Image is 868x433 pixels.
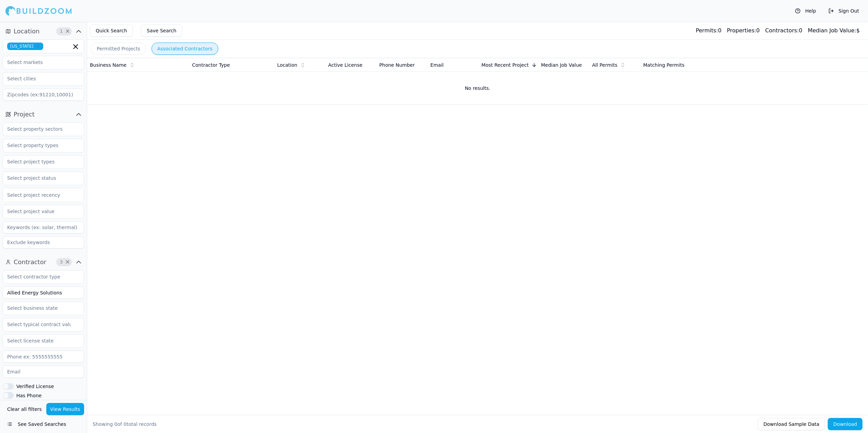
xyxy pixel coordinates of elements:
[3,123,75,135] input: Select property sectors
[14,257,46,267] span: Contractor
[328,62,363,68] span: Active License
[3,302,75,314] input: Select business state
[3,318,75,331] input: Select typical contract value
[808,27,860,35] div: $
[192,62,230,68] span: Contractor Type
[758,418,825,430] button: Download Sample Data
[3,172,75,184] input: Select project status
[3,418,84,430] button: See Saved Searches
[14,110,35,119] span: Project
[808,27,856,34] span: Median Job Value:
[3,257,84,268] button: Contractor3Clear Contractor filters
[114,421,117,427] span: 0
[3,56,75,68] input: Select markets
[14,27,40,36] span: Location
[696,27,718,34] span: Permits:
[7,43,43,50] span: [US_STATE]
[3,73,75,85] input: Select cities
[592,62,617,68] span: All Permits
[3,351,84,363] input: Phone ex: 5555555555
[727,27,760,35] div: 0
[16,393,42,398] label: Has Phone
[765,27,799,34] span: Contractors:
[91,43,146,55] button: Permitted Projects
[792,5,820,16] button: Help
[696,27,721,35] div: 0
[124,421,127,427] span: 0
[3,89,84,101] input: Zipcodes (ex:91210,10001)
[152,43,218,55] button: Associated Contractors
[3,205,75,218] input: Select project value
[825,5,863,16] button: Sign Out
[65,30,70,33] span: Clear Location filters
[3,26,84,37] button: Location1Clear Location filters
[5,403,44,415] button: Clear all filters
[90,62,127,68] span: Business Name
[93,421,157,428] div: Showing of total records
[379,62,415,68] span: Phone Number
[828,418,863,430] button: Download
[3,271,75,283] input: Select contractor type
[141,25,182,37] button: Save Search
[87,72,868,105] td: No results.
[3,156,75,168] input: Select project types
[16,384,54,389] label: Verified License
[430,62,444,68] span: Email
[277,62,297,68] span: Location
[727,27,756,34] span: Properties:
[643,62,684,68] span: Matching Permits
[3,287,84,299] input: Business name
[90,25,133,37] button: Quick Search
[3,139,75,151] input: Select property types
[65,260,70,264] span: Clear Contractor filters
[46,403,84,415] button: View Results
[482,62,529,68] span: Most Recent Project
[765,27,802,35] div: 0
[3,335,75,347] input: Select license state
[3,366,84,378] input: Email
[3,236,84,248] input: Exclude keywords
[58,259,65,266] span: 3
[541,62,582,68] span: Median Job Value
[58,28,65,35] span: 1
[3,109,84,120] button: Project
[3,221,84,234] input: Keywords (ex: solar, thermal)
